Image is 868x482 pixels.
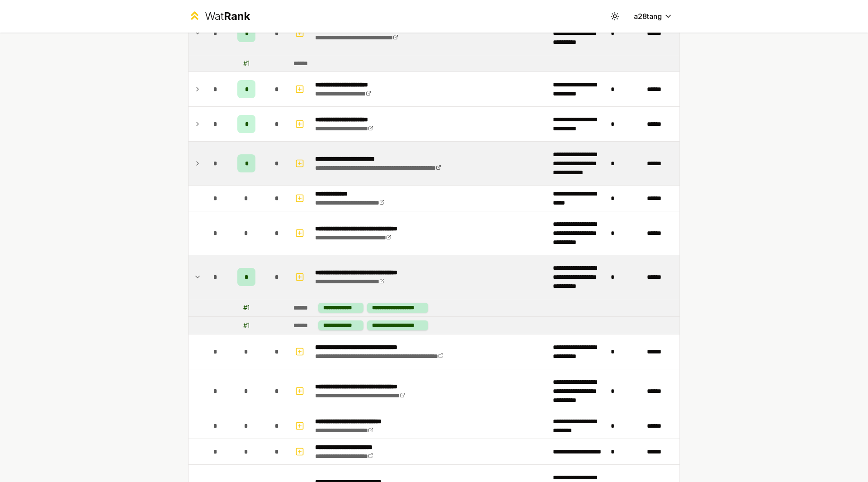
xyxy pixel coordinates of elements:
div: # 1 [243,303,250,312]
a: WatRank [188,9,250,24]
span: Rank [224,10,250,23]
span: a28tang [634,11,662,22]
button: a28tang [627,8,680,24]
div: # 1 [243,321,250,330]
div: Wat [205,9,250,24]
div: # 1 [243,59,250,68]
